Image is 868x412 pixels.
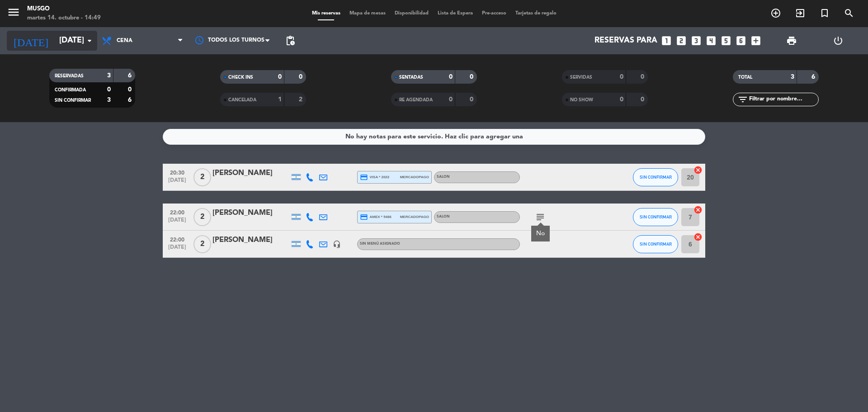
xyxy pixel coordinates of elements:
[390,11,433,16] span: Disponibilidad
[399,75,423,80] span: SENTADAS
[675,35,687,47] i: looks_two
[570,75,592,80] span: SERVIDAS
[633,235,678,253] button: SIN CONFIRMAR
[7,31,55,51] i: [DATE]
[166,217,189,227] span: [DATE]
[166,177,189,188] span: [DATE]
[641,96,646,103] strong: 0
[84,35,95,46] i: arrow_drop_down
[570,98,593,102] span: NO SHOW
[477,11,511,16] span: Pre-acceso
[128,97,133,103] strong: 6
[833,35,844,46] i: power_settings_new
[433,11,477,16] span: Lista de Espera
[7,5,20,22] button: menu
[786,35,797,46] span: print
[27,14,101,23] div: martes 14. octubre - 14:49
[693,166,703,175] i: cancel
[690,35,702,47] i: looks_3
[795,8,806,19] i: exit_to_app
[791,74,794,80] strong: 3
[228,98,256,102] span: CANCELADA
[345,132,523,142] div: No hay notas para este servicio. Haz clic para agregar una
[55,88,86,92] span: CONFIRMADA
[748,95,818,104] input: Filtrar por nombre...
[770,8,781,19] i: add_circle_outline
[166,244,189,255] span: [DATE]
[345,11,390,16] span: Mapa de mesas
[228,75,253,80] span: CHECK INS
[212,234,289,246] div: [PERSON_NAME]
[594,36,657,45] span: Reservas para
[107,86,111,93] strong: 0
[641,74,646,80] strong: 0
[128,86,133,93] strong: 0
[449,74,453,80] strong: 0
[107,72,111,79] strong: 3
[193,168,211,186] span: 2
[166,234,189,244] span: 22:00
[166,167,189,177] span: 20:30
[620,74,623,80] strong: 0
[640,242,672,246] span: SIN CONFIRMAR
[193,235,211,253] span: 2
[307,11,345,16] span: Mis reservas
[333,240,341,248] i: headset_mic
[360,213,368,221] i: credit_card
[470,74,475,80] strong: 0
[55,98,91,103] span: SIN CONFIRMAR
[399,98,433,102] span: RE AGENDADA
[400,214,429,220] span: mercadopago
[360,213,392,221] span: amex * 5486
[285,35,296,46] span: pending_actions
[693,232,703,242] i: cancel
[640,214,672,219] span: SIN CONFIRMAR
[735,35,747,47] i: looks_6
[811,74,817,80] strong: 6
[750,35,762,47] i: add_box
[633,208,678,226] button: SIN CONFIRMAR
[844,8,854,19] i: search
[815,27,861,54] div: LOG OUT
[738,75,752,80] span: TOTAL
[212,167,289,179] div: [PERSON_NAME]
[720,35,732,47] i: looks_5
[693,205,703,214] i: cancel
[299,74,304,80] strong: 0
[107,97,111,103] strong: 3
[660,35,672,47] i: looks_one
[299,96,304,103] strong: 2
[360,242,400,246] span: Sin menú asignado
[117,38,132,44] span: Cena
[7,5,20,19] i: menu
[819,8,830,19] i: turned_in_not
[278,96,282,103] strong: 1
[360,173,368,181] i: credit_card
[166,207,189,217] span: 22:00
[212,207,289,219] div: [PERSON_NAME]
[633,168,678,186] button: SIN CONFIRMAR
[27,5,101,14] div: Musgo
[511,11,561,16] span: Tarjetas de regalo
[449,96,453,103] strong: 0
[437,175,450,179] span: SALON
[55,74,84,78] span: RESERVADAS
[437,215,450,218] span: SALON
[470,96,475,103] strong: 0
[278,74,282,80] strong: 0
[536,229,545,238] div: No
[400,174,429,180] span: mercadopago
[128,72,133,79] strong: 6
[737,94,748,105] i: filter_list
[360,173,389,181] span: visa * 2022
[193,208,211,226] span: 2
[705,35,717,47] i: looks_4
[640,175,672,180] span: SIN CONFIRMAR
[620,96,623,103] strong: 0
[535,212,546,223] i: subject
